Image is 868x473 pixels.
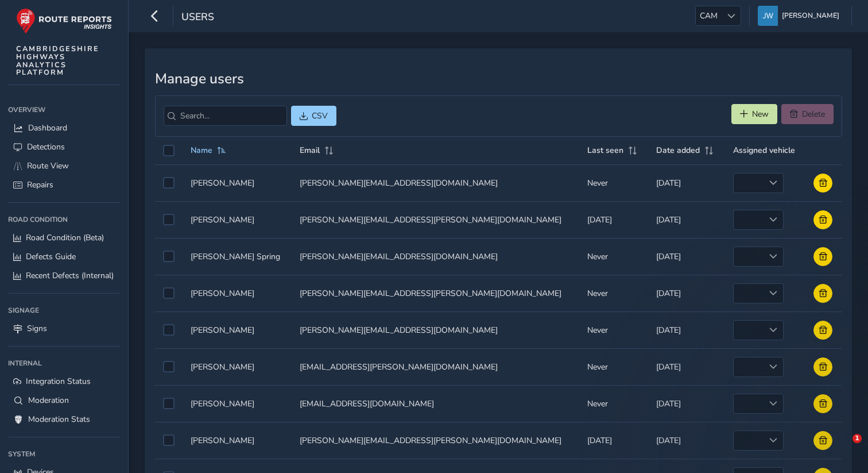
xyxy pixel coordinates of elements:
td: [PERSON_NAME][EMAIL_ADDRESS][DOMAIN_NAME] [292,164,579,201]
div: Select auth0|68dbf1d5a8a33782eb972854 [163,177,175,189]
td: [DATE] [648,201,725,238]
span: Detections [27,141,65,152]
td: [PERSON_NAME] [183,275,292,312]
a: Route View [8,156,120,175]
td: [PERSON_NAME] [183,422,292,459]
div: Select auth0|689a0efb8d17715947c3e9e4 [163,251,175,262]
td: [PERSON_NAME][EMAIL_ADDRESS][DOMAIN_NAME] [292,238,579,275]
td: [DATE] [579,422,648,459]
span: CAMBRIDGESHIRE HIGHWAYS ANALYTICS PLATFORM [16,45,99,76]
td: Never [579,238,648,275]
div: Select auth0|68dbf1724824b8a4b612a439 [163,398,175,409]
span: New [752,109,769,120]
a: Moderation [8,391,120,410]
td: [PERSON_NAME][EMAIL_ADDRESS][PERSON_NAME][DOMAIN_NAME] [292,275,579,312]
a: Integration Status [8,372,120,391]
td: Never [579,312,648,348]
td: [PERSON_NAME] [183,201,292,238]
td: [EMAIL_ADDRESS][PERSON_NAME][DOMAIN_NAME] [292,348,579,385]
iframe: Intercom live chat [829,434,857,462]
span: CAM [696,6,722,25]
input: Search... [164,106,287,126]
div: Select auth0|689a0f18105727f41baad395 [163,434,175,446]
button: New [731,104,777,124]
a: Repairs [8,175,120,194]
div: Select auth0|68dbf0ada75bb60e3bcc119c [163,324,175,336]
td: [DATE] [648,348,725,385]
div: Select auth0|68dbf0f332b9fa69600a65b0 [163,287,175,299]
td: [DATE] [648,238,725,275]
td: [DATE] [648,164,725,201]
td: Never [579,164,648,201]
div: Road Condition [8,211,120,228]
a: Recent Defects (Internal) [8,266,120,285]
div: Select auth0|68dbf1b4b7994f50c60142c9 [163,361,175,372]
span: Route View [27,160,69,171]
a: Detections [8,137,120,156]
img: rr logo [16,8,112,34]
span: Moderation Stats [28,414,90,425]
td: [PERSON_NAME][EMAIL_ADDRESS][DOMAIN_NAME] [292,312,579,348]
td: Never [579,348,648,385]
span: Last seen [587,145,623,156]
span: [PERSON_NAME] [782,6,839,26]
td: [PERSON_NAME][EMAIL_ADDRESS][PERSON_NAME][DOMAIN_NAME] [292,201,579,238]
div: System [8,445,120,463]
span: 1 [852,434,862,443]
a: Dashboard [8,118,120,137]
td: [DATE] [648,275,725,312]
span: Road Condition (Beta) [26,232,104,243]
span: Recent Defects (Internal) [26,270,114,281]
span: Integration Status [26,376,91,387]
span: Signs [27,323,47,334]
td: [DATE] [579,201,648,238]
span: CSV [312,110,328,121]
td: [DATE] [648,312,725,348]
td: [PERSON_NAME][EMAIL_ADDRESS][PERSON_NAME][DOMAIN_NAME] [292,422,579,459]
span: Date added [656,145,700,156]
div: Select auth0|68a46cf3c164a98312a61b35 [163,214,175,225]
td: [PERSON_NAME] [183,385,292,422]
h3: Manage users [155,71,842,87]
td: Never [579,275,648,312]
td: [PERSON_NAME] [183,312,292,348]
button: [PERSON_NAME] [758,6,843,26]
a: Road Condition (Beta) [8,228,120,247]
td: [PERSON_NAME] [183,348,292,385]
td: [PERSON_NAME] Spring [183,238,292,275]
span: Moderation [28,395,69,406]
td: Never [579,385,648,422]
span: Defects Guide [26,251,76,262]
div: Signage [8,302,120,319]
td: [DATE] [648,385,725,422]
span: Name [191,145,212,156]
span: Repairs [27,179,53,190]
a: Signs [8,319,120,338]
span: Users [181,10,214,26]
span: Assigned vehicle [733,145,795,156]
img: diamond-layout [758,6,778,26]
span: Email [300,145,320,156]
a: Defects Guide [8,247,120,266]
a: Moderation Stats [8,410,120,429]
div: Overview [8,101,120,118]
td: [EMAIL_ADDRESS][DOMAIN_NAME] [292,385,579,422]
span: Dashboard [28,122,67,133]
td: [PERSON_NAME] [183,164,292,201]
td: [DATE] [648,422,725,459]
button: CSV [291,106,336,126]
div: Internal [8,355,120,372]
